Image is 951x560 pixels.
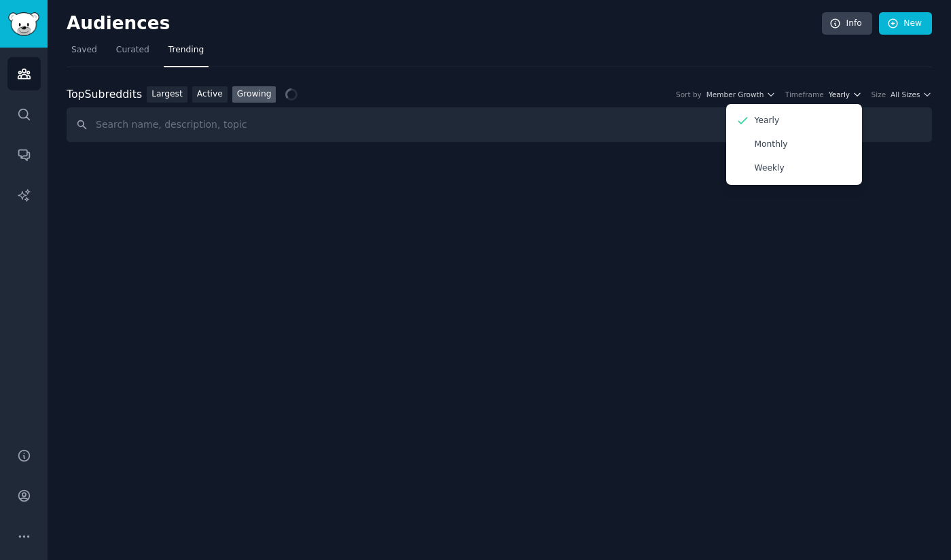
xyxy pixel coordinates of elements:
[67,86,142,103] div: Top Subreddits
[822,12,872,35] a: Info
[71,44,97,56] span: Saved
[192,86,228,103] a: Active
[164,39,209,67] a: Trending
[67,39,102,67] a: Saved
[891,90,932,99] button: All Sizes
[67,107,932,142] input: Search name, description, topic
[755,139,788,151] p: Monthly
[706,90,764,99] span: Member Growth
[755,115,780,127] p: Yearly
[116,44,149,56] span: Curated
[755,162,785,175] p: Weekly
[676,90,702,99] div: Sort by
[232,86,276,103] a: Growing
[168,44,204,56] span: Trending
[8,12,39,36] img: GummySearch logo
[706,90,776,99] button: Member Growth
[872,90,886,99] div: Size
[147,86,187,103] a: Largest
[891,90,920,99] span: All Sizes
[67,13,822,35] h2: Audiences
[785,90,824,99] div: Timeframe
[829,90,850,99] span: Yearly
[829,90,862,99] button: Yearly
[879,12,932,35] a: New
[111,39,154,67] a: Curated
